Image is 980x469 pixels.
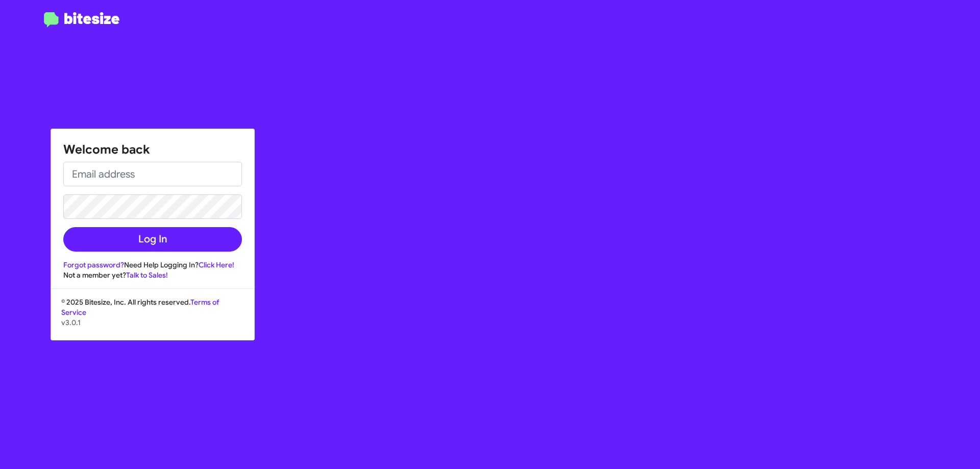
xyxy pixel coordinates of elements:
a: Forgot password? [63,260,124,269]
h1: Welcome back [63,141,242,158]
a: Talk to Sales! [126,270,168,280]
button: Log In [63,227,242,252]
a: Click Here! [199,260,234,269]
input: Email address [63,162,242,186]
div: Need Help Logging In? [63,260,242,270]
div: Not a member yet? [63,270,242,280]
p: v3.0.1 [61,317,244,328]
div: © 2025 Bitesize, Inc. All rights reserved. [51,297,254,340]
